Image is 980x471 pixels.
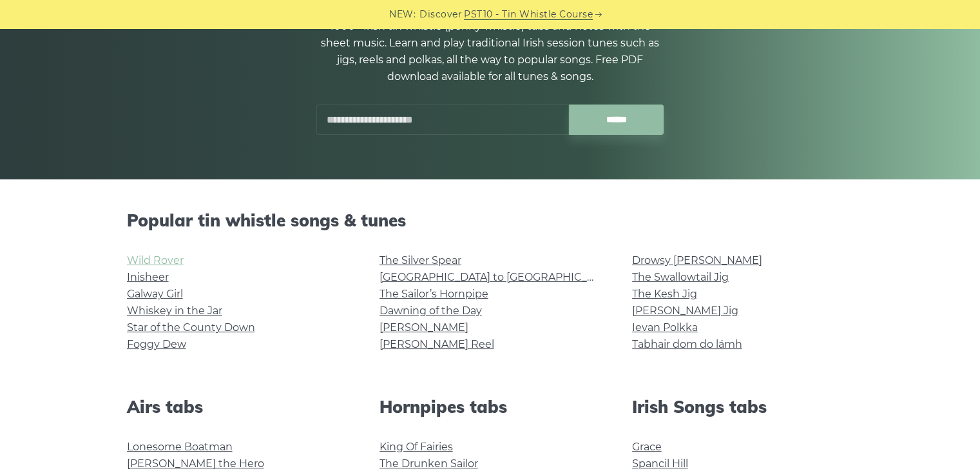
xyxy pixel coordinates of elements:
span: Discover [419,7,462,22]
a: The Sailor’s Hornpipe [380,288,488,300]
a: Whiskey in the Jar [127,305,222,317]
h2: Irish Songs tabs [632,397,854,417]
a: Galway Girl [127,288,183,300]
a: Lonesome Boatman [127,441,233,453]
a: Grace [632,441,662,453]
a: Tabhair dom do lámh [632,338,742,350]
p: 1000+ Irish tin whistle (penny whistle) tabs and notes with the sheet music. Learn and play tradi... [316,18,664,85]
a: PST10 - Tin Whistle Course [464,7,593,22]
a: Inisheer [127,271,169,283]
a: Foggy Dew [127,338,186,350]
a: [PERSON_NAME] [380,321,468,334]
span: NEW: [389,7,416,22]
h2: Popular tin whistle songs & tunes [127,210,854,230]
a: Dawning of the Day [380,305,482,317]
a: The Silver Spear [380,254,461,266]
a: [GEOGRAPHIC_DATA] to [GEOGRAPHIC_DATA] [380,271,617,283]
a: [PERSON_NAME] Reel [380,338,494,350]
a: King Of Fairies [380,441,453,453]
a: The Swallowtail Jig [632,271,729,283]
a: Ievan Polkka [632,321,698,334]
h2: Airs tabs [127,397,349,417]
a: The Kesh Jig [632,288,697,300]
a: The Drunken Sailor [380,457,478,470]
a: [PERSON_NAME] Jig [632,305,738,317]
a: Wild Rover [127,254,184,266]
a: Drowsy [PERSON_NAME] [632,254,762,266]
a: Spancil Hill [632,457,688,470]
h2: Hornpipes tabs [380,397,601,417]
a: [PERSON_NAME] the Hero [127,457,264,470]
a: Star of the County Down [127,321,255,334]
